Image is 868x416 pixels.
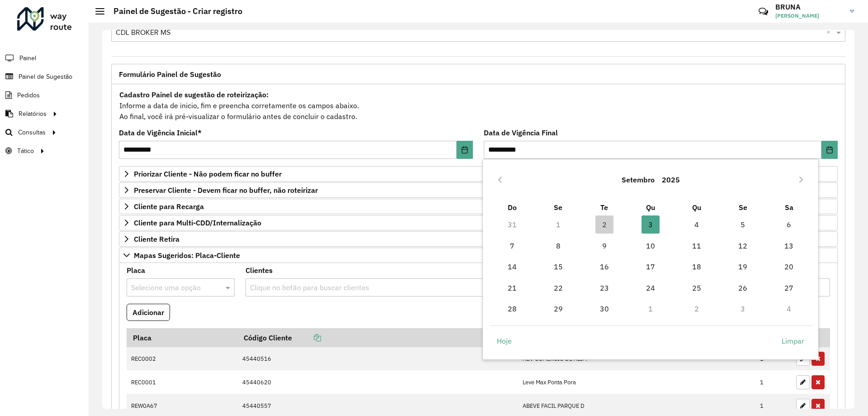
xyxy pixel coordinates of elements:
span: Hoje [497,335,512,346]
td: REC0002 [127,347,237,371]
span: Cliente para Recarga [134,203,204,210]
td: 9 [581,235,627,256]
span: Cliente Retira [134,235,179,243]
span: 25 [688,279,706,297]
span: 20 [780,258,798,276]
td: 22 [535,277,581,298]
a: Mapas Sugeridos: Placa-Cliente [119,248,838,263]
td: 23 [581,277,627,298]
th: Código Cliente [237,328,518,347]
button: Choose Year [658,169,684,191]
button: Choose Month [618,169,658,191]
span: Priorizar Cliente - Não podem ficar no buffer [134,170,282,177]
span: Limpar [782,335,804,346]
a: Cliente Retira [119,231,838,247]
span: 11 [688,237,706,255]
h3: BRUNA [775,3,843,11]
span: 29 [549,300,567,318]
span: 19 [734,258,752,276]
span: 2 [595,215,613,234]
span: 16 [595,258,613,276]
td: 2 [674,298,720,319]
td: 7 [489,235,535,256]
span: 23 [595,279,613,297]
td: 13 [766,235,812,256]
td: 2 [581,214,627,235]
td: 15 [535,256,581,277]
td: 18 [674,256,720,277]
td: 8 [535,235,581,256]
td: Leve Max Ponta Pora [518,370,755,394]
td: 16 [581,256,627,277]
a: Priorizar Cliente - Não podem ficar no buffer [119,166,838,182]
span: Mapas Sugeridos: Placa-Cliente [134,252,240,259]
td: 25 [674,277,720,298]
td: 3 [720,298,766,319]
th: Placa [127,328,237,347]
span: Do [508,203,517,212]
label: Data de Vigência Inicial [119,127,202,138]
a: Cliente para Recarga [119,199,838,214]
td: 1 [755,370,792,394]
td: 31 [489,214,535,235]
a: Copiar [292,333,321,342]
span: 21 [503,279,521,297]
span: Painel [19,53,36,63]
span: Se [554,203,562,212]
span: Sa [785,203,793,212]
td: 3 [627,214,674,235]
span: Qu [646,203,655,212]
td: 5 [720,214,766,235]
span: 8 [549,237,567,255]
td: 20 [766,256,812,277]
td: 17 [627,256,674,277]
td: 45440516 [237,347,518,371]
td: 14 [489,256,535,277]
span: 3 [642,215,660,234]
span: Qu [692,203,701,212]
td: 4 [766,298,812,319]
td: 12 [720,235,766,256]
td: 10 [627,235,674,256]
span: Te [600,203,608,212]
span: 4 [688,215,706,234]
span: 22 [549,279,567,297]
h2: Painel de Sugestão - Criar registro [104,6,242,16]
td: 27 [766,277,812,298]
td: 19 [720,256,766,277]
span: Pedidos [17,91,40,100]
span: Cliente para Multi-CDD/Internalização [134,219,261,226]
span: [PERSON_NAME] [775,12,843,20]
span: 26 [734,279,752,297]
td: 45440620 [237,370,518,394]
span: Formulário Painel de Sugestão [119,71,221,78]
td: 28 [489,298,535,319]
span: Preservar Cliente - Devem ficar no buffer, não roteirizar [134,186,318,194]
span: 6 [780,215,798,234]
span: Relatórios [19,109,47,119]
span: 5 [734,215,752,234]
label: Clientes [245,265,273,276]
td: 6 [766,214,812,235]
a: Cliente para Multi-CDD/Internalização [119,215,838,230]
strong: Cadastro Painel de sugestão de roteirização: [119,90,269,99]
button: Previous Month [493,172,507,187]
span: Consultas [18,128,46,137]
div: Informe a data de inicio, fim e preencha corretamente os campos abaixo. Ao final, você irá pré-vi... [119,89,838,122]
td: 29 [535,298,581,319]
button: Next Month [794,172,808,187]
td: 1 [535,214,581,235]
div: Choose Date [482,159,819,360]
a: Preservar Cliente - Devem ficar no buffer, não roteirizar [119,182,838,198]
td: 1 [627,298,674,319]
span: 14 [503,258,521,276]
td: 30 [581,298,627,319]
td: REC0001 [127,370,237,394]
span: Tático [17,146,34,156]
a: Contato Rápido [754,2,773,21]
button: Hoje [489,332,519,350]
span: 9 [595,237,613,255]
span: 17 [642,258,660,276]
button: Choose Date [821,141,838,159]
label: Data de Vigência Final [484,127,558,138]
